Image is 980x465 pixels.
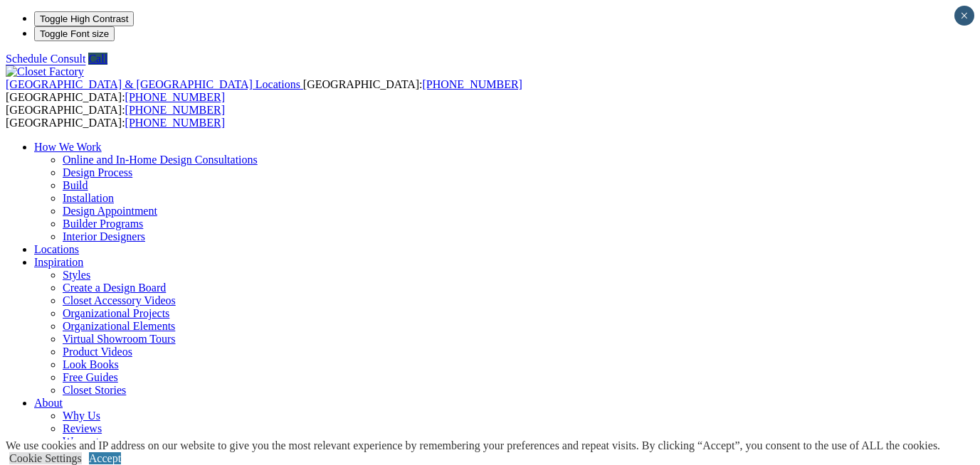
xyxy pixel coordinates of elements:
[6,53,85,65] a: Schedule Consult
[6,104,225,129] span: [GEOGRAPHIC_DATA]: [GEOGRAPHIC_DATA]:
[63,333,176,345] a: Virtual Showroom Tours
[40,14,128,24] span: Toggle High Contrast
[125,117,225,129] a: [PHONE_NUMBER]
[63,230,145,242] a: Interior Designers
[34,243,79,255] a: Locations
[63,205,157,217] a: Design Appointment
[6,65,84,78] img: Closet Factory
[89,452,121,464] a: Accept
[9,452,82,464] a: Cookie Settings
[125,91,225,103] a: [PHONE_NUMBER]
[63,294,176,306] a: Closet Accessory Videos
[40,28,109,39] span: Toggle Font size
[125,104,225,116] a: [PHONE_NUMBER]
[954,6,974,26] button: Close
[34,141,102,153] a: How We Work
[63,282,166,294] a: Create a Design Board
[63,307,169,319] a: Organizational Projects
[63,192,114,204] a: Installation
[34,397,63,409] a: About
[63,422,102,434] a: Reviews
[6,78,522,103] span: [GEOGRAPHIC_DATA]: [GEOGRAPHIC_DATA]:
[63,269,90,281] a: Styles
[63,166,132,178] a: Design Process
[63,435,105,447] a: Warranty
[63,320,175,332] a: Organizational Elements
[63,358,119,370] a: Look Books
[63,371,118,383] a: Free Guides
[63,384,126,396] a: Closet Stories
[63,179,88,191] a: Build
[63,410,100,422] a: Why Us
[63,154,258,166] a: Online and In-Home Design Consultations
[422,78,522,90] a: [PHONE_NUMBER]
[34,11,134,26] button: Toggle High Contrast
[6,78,303,90] a: [GEOGRAPHIC_DATA] & [GEOGRAPHIC_DATA] Locations
[88,53,107,65] a: Call
[63,218,143,230] a: Builder Programs
[34,256,83,268] a: Inspiration
[6,439,940,452] div: We use cookies and IP address on our website to give you the most relevant experience by remember...
[6,78,300,90] span: [GEOGRAPHIC_DATA] & [GEOGRAPHIC_DATA] Locations
[34,26,115,41] button: Toggle Font size
[63,346,132,358] a: Product Videos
